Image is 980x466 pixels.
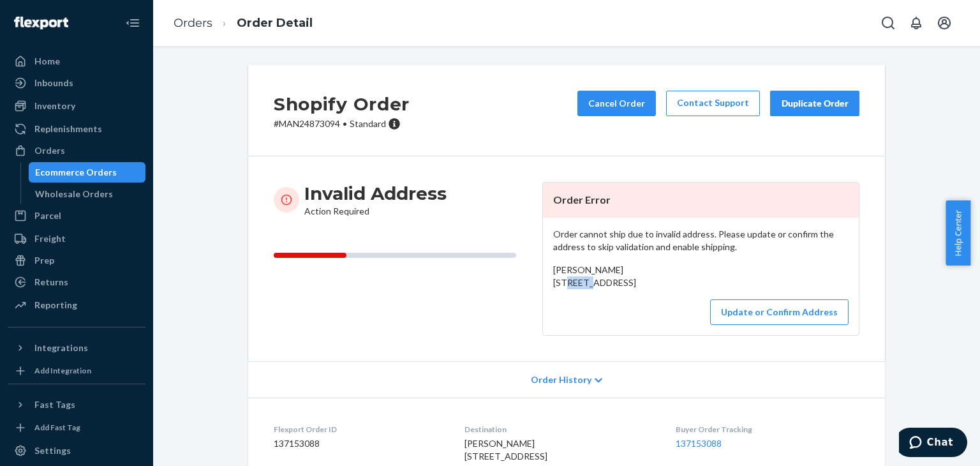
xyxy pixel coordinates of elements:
a: Home [8,51,145,71]
div: Add Fast Tag [34,422,80,433]
div: Orders [34,144,65,157]
div: Replenishments [34,123,102,135]
button: Fast Tags [8,395,145,415]
div: Settings [34,444,71,457]
a: 137153088 [676,438,722,449]
a: Inbounds [8,73,145,93]
button: Close Navigation [120,10,145,36]
button: Update or Confirm Address [710,299,849,325]
h2: Shopify Order [274,91,410,117]
div: Integrations [34,342,88,354]
div: Fast Tags [34,398,75,411]
div: Parcel [34,209,61,222]
a: Prep [8,250,145,271]
a: Add Integration [8,363,145,379]
a: Add Fast Tag [8,420,145,435]
a: Freight [8,229,145,249]
span: Order History [531,373,591,386]
a: Reporting [8,295,145,315]
a: Wholesale Orders [29,184,146,204]
div: Duplicate Order [781,97,849,110]
span: • [343,118,347,129]
div: Returns [34,276,68,289]
span: [PERSON_NAME] [STREET_ADDRESS] [464,438,547,462]
div: Action Required [304,182,447,218]
h3: Invalid Address [304,182,447,205]
div: Inventory [34,100,75,112]
div: Freight [34,232,66,245]
div: Prep [34,254,54,267]
p: Order cannot ship due to invalid address. Please update or confirm the address to skip validation... [553,228,849,253]
p: # MAN24873094 [274,117,410,130]
header: Order Error [543,183,859,218]
dt: Flexport Order ID [274,424,444,435]
button: Help Center [946,200,970,266]
div: Reporting [34,299,77,312]
span: [PERSON_NAME] [STREET_ADDRESS] [553,264,636,288]
a: Contact Support [666,91,760,116]
a: Inventory [8,96,145,116]
div: Ecommerce Orders [35,166,117,179]
ol: breadcrumbs [163,4,323,42]
a: Ecommerce Orders [29,162,146,183]
button: Duplicate Order [770,91,859,116]
dt: Destination [464,424,655,435]
button: Open notifications [903,10,929,36]
a: Orders [8,140,145,161]
div: Wholesale Orders [35,188,113,200]
button: Cancel Order [577,91,656,116]
a: Returns [8,272,145,292]
a: Order Detail [237,16,313,30]
a: Orders [174,16,212,30]
span: Standard [350,118,386,129]
button: Integrations [8,338,145,358]
a: Replenishments [8,119,145,139]
button: Open account menu [932,10,957,36]
a: Parcel [8,206,145,226]
div: Add Integration [34,365,91,376]
iframe: Opens a widget where you can chat to one of our agents [899,428,967,460]
div: Home [34,55,60,68]
dd: 137153088 [274,437,444,450]
dt: Buyer Order Tracking [676,424,859,435]
div: Inbounds [34,77,73,89]
img: Flexport logo [14,17,68,29]
button: Open Search Box [875,10,901,36]
a: Settings [8,440,145,461]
